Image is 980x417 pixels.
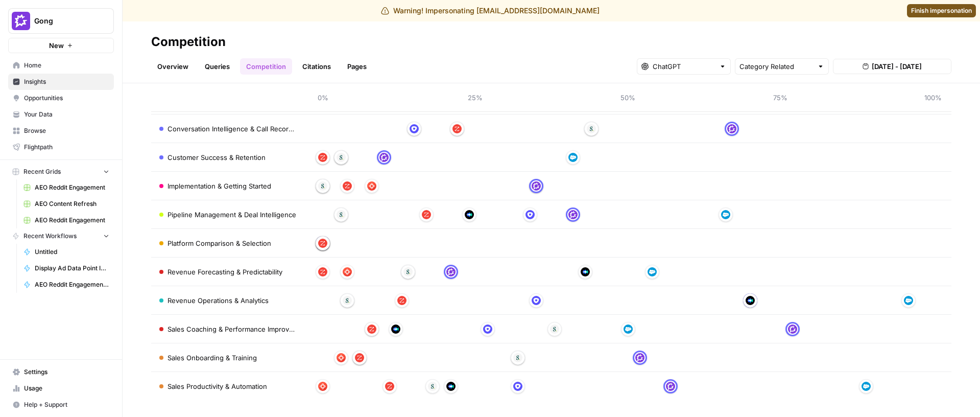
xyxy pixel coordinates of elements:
[341,58,373,75] a: Pages
[313,92,333,103] span: 0%
[168,124,296,134] span: Conversation Intelligence & Call Recording
[8,228,114,244] button: Recent Workflows
[8,74,114,90] a: Insights
[653,61,715,72] input: ChatGPT
[240,58,292,75] a: Competition
[24,94,109,103] span: Opportunities
[833,59,951,74] button: [DATE] - [DATE]
[168,381,267,391] span: Sales Productivity & Automation
[739,61,813,72] input: Category Related
[168,324,296,334] span: Sales Coaching & Performance Improvement
[385,382,394,391] img: hcm4s7ic2xq26rsmuray6dv1kquq
[24,110,109,119] span: Your Data
[199,58,236,75] a: Queries
[296,58,337,75] a: Citations
[318,382,327,391] img: wsphppoo7wgauyfs4ako1dw2w3xh
[648,267,657,276] img: t5ivhg8jor0zzagzc03mug4u0re5
[618,92,638,103] span: 50%
[666,382,675,391] img: w6cjb6u2gvpdnjw72qw8i2q5f3eb
[367,181,376,191] img: wsphppoo7wgauyfs4ako1dw2w3xh
[12,12,30,30] img: Gong Logo
[624,325,633,334] img: t5ivhg8jor0zzagzc03mug4u0re5
[397,296,407,305] img: hcm4s7ic2xq26rsmuray6dv1kquq
[746,296,755,305] img: h6qlr8a97mop4asab8l5qtldq2wv
[8,38,114,53] button: New
[8,380,114,397] a: Usage
[862,382,871,391] img: t5ivhg8jor0zzagzc03mug4u0re5
[403,267,413,276] img: vpq3xj2nnch2e2ivhsgwmf7hbkjf
[8,397,114,413] button: Help + Support
[8,123,114,139] a: Browse
[8,90,114,106] a: Opportunities
[337,153,346,162] img: vpq3xj2nnch2e2ivhsgwmf7hbkjf
[923,92,943,103] span: 100%
[35,216,109,225] span: AEO Reddit Engagement
[446,382,456,391] img: h6qlr8a97mop4asab8l5qtldq2wv
[168,238,271,248] span: Platform Comparison & Selection
[422,210,431,219] img: hcm4s7ic2xq26rsmuray6dv1kquq
[587,124,596,133] img: vpq3xj2nnch2e2ivhsgwmf7hbkjf
[911,6,972,15] span: Finish impersonation
[168,353,257,363] span: Sales Onboarding & Training
[35,264,109,273] span: Display Ad Data Point Identifier (Gong Labs and Case Studies)
[727,124,736,133] img: w6cjb6u2gvpdnjw72qw8i2q5f3eb
[24,384,109,393] span: Usage
[151,58,195,75] a: Overview
[24,400,109,409] span: Help + Support
[318,153,327,162] img: hcm4s7ic2xq26rsmuray6dv1kquq
[24,367,109,377] span: Settings
[8,106,114,123] a: Your Data
[35,199,109,208] span: AEO Content Refresh
[19,179,114,196] a: AEO Reddit Engagement
[24,61,109,70] span: Home
[391,325,400,334] img: h6qlr8a97mop4asab8l5qtldq2wv
[581,267,590,276] img: h6qlr8a97mop4asab8l5qtldq2wv
[483,325,492,334] img: hqfc7lxcqkggco7ktn8he1iiiia8
[35,247,109,257] span: Untitled
[337,353,346,362] img: wsphppoo7wgauyfs4ako1dw2w3xh
[907,4,976,17] a: Finish impersonation
[343,296,352,305] img: vpq3xj2nnch2e2ivhsgwmf7hbkjf
[381,6,600,16] div: Warning! Impersonating [EMAIL_ADDRESS][DOMAIN_NAME]
[367,325,376,334] img: hcm4s7ic2xq26rsmuray6dv1kquq
[635,353,644,362] img: w6cjb6u2gvpdnjw72qw8i2q5f3eb
[428,382,437,391] img: vpq3xj2nnch2e2ivhsgwmf7hbkjf
[410,124,419,133] img: hqfc7lxcqkggco7ktn8he1iiiia8
[24,77,109,86] span: Insights
[318,239,327,248] img: hcm4s7ic2xq26rsmuray6dv1kquq
[35,183,109,192] span: AEO Reddit Engagement
[168,181,271,191] span: Implementation & Getting Started
[318,267,327,276] img: hcm4s7ic2xq26rsmuray6dv1kquq
[525,210,535,219] img: hqfc7lxcqkggco7ktn8he1iiiia8
[8,164,114,179] button: Recent Grids
[168,267,282,277] span: Revenue Forecasting & Predictability
[19,196,114,212] a: AEO Content Refresh
[23,231,77,241] span: Recent Workflows
[343,181,352,191] img: hcm4s7ic2xq26rsmuray6dv1kquq
[343,267,352,276] img: wsphppoo7wgauyfs4ako1dw2w3xh
[168,210,296,220] span: Pipeline Management & Deal Intelligence
[34,16,96,26] span: Gong
[355,353,364,362] img: hcm4s7ic2xq26rsmuray6dv1kquq
[568,153,578,162] img: t5ivhg8jor0zzagzc03mug4u0re5
[379,153,389,162] img: w6cjb6u2gvpdnjw72qw8i2q5f3eb
[19,244,114,260] a: Untitled
[872,61,922,72] span: [DATE] - [DATE]
[24,143,109,152] span: Flightpath
[151,34,226,50] div: Competition
[35,280,109,289] span: AEO Reddit Engagement - Fork
[770,92,791,103] span: 75%
[168,152,266,163] span: Customer Success & Retention
[19,276,114,293] a: AEO Reddit Engagement - Fork
[721,210,730,219] img: t5ivhg8jor0zzagzc03mug4u0re5
[8,8,114,34] button: Workspace: Gong
[19,260,114,276] a: Display Ad Data Point Identifier (Gong Labs and Case Studies)
[168,295,269,306] span: Revenue Operations & Analytics
[513,353,522,362] img: vpq3xj2nnch2e2ivhsgwmf7hbkjf
[24,126,109,135] span: Browse
[318,181,327,191] img: vpq3xj2nnch2e2ivhsgwmf7hbkjf
[446,267,456,276] img: w6cjb6u2gvpdnjw72qw8i2q5f3eb
[550,325,559,334] img: vpq3xj2nnch2e2ivhsgwmf7hbkjf
[465,210,474,219] img: h6qlr8a97mop4asab8l5qtldq2wv
[8,57,114,74] a: Home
